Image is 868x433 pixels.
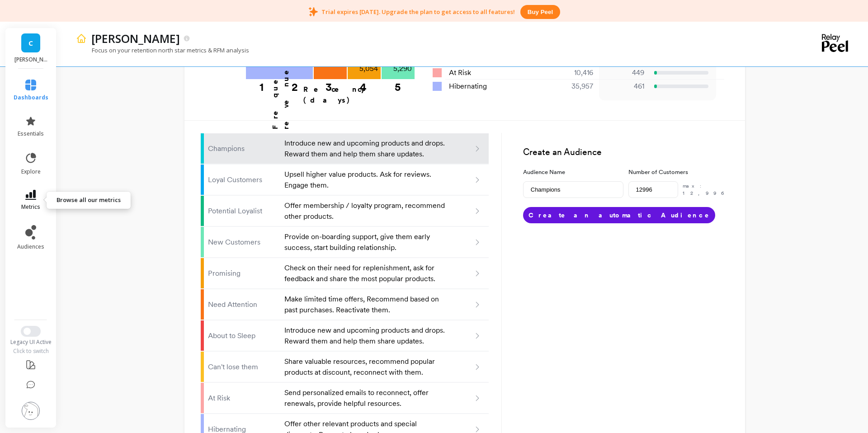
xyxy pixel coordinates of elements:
span: C [28,38,33,48]
div: 35,957 [540,81,604,92]
h3: Create an Audience [523,146,729,159]
div: 2 [278,80,312,89]
span: At Risk [449,67,471,78]
p: Focus on your retention north star metrics & RFM analysis [76,46,249,54]
span: audiences [17,243,44,250]
span: explore [21,168,41,175]
p: Share valuable resources, recommend popular products at discount, reconnect with them. [284,356,447,378]
p: About to Sleep [208,330,279,341]
p: Send personalized emails to reconnect, offer renewals, provide helpful resources. [284,387,447,409]
p: Make limited time offers, Recommend based on past purchases. Reactivate them. [284,294,447,315]
p: Potential Loyalist [208,206,279,216]
p: max: 12,996 [683,182,729,197]
span: essentials [18,130,44,137]
p: Trial expires [DATE]. Upgrade the plan to get access to all features! [321,8,515,16]
label: Number of Customers [628,168,729,177]
img: profile picture [22,402,40,420]
p: Need Attention [208,299,279,310]
span: dashboards [14,94,48,101]
div: 10,416 [540,67,604,78]
div: 5 [381,80,415,89]
div: Legacy UI Active [5,339,57,346]
button: Create an automatic Audience [523,207,715,223]
div: 1 [243,80,280,89]
input: e.g. 500 [628,181,678,198]
p: Can't lose them [208,362,279,372]
p: Upsell higher value products. Ask for reviews. Engage them. [284,169,447,191]
p: 461 [604,81,644,92]
img: header icon [76,33,87,44]
p: 5,290 [393,63,412,74]
div: 4 [346,80,381,89]
p: Offer membership / loyalty program, recommend other products. [284,200,447,222]
p: Introduce new and upcoming products and drops. Reward them and help them share updates. [284,325,447,347]
div: 3 [311,80,346,89]
p: Cann [91,31,180,46]
div: Click to switch [5,348,57,355]
p: Recency (days) [303,84,415,106]
input: e.g. Black friday [523,181,623,198]
p: Provide on-boarding support, give them early success, start building relationship. [284,231,447,253]
span: metrics [21,203,40,211]
p: Cann [14,56,47,63]
button: Buy peel [520,5,560,19]
p: Champions [208,143,279,154]
span: Hibernating [449,81,487,92]
p: 5,054 [359,63,378,74]
p: Loyal Customers [208,174,279,185]
p: New Customers [208,237,279,248]
p: 449 [604,67,644,78]
label: Audience Name [523,168,623,177]
p: Introduce new and upcoming products and drops. Reward them and help them share updates. [284,138,447,160]
p: Promising [208,268,279,279]
p: Check on their need for replenishment, ask for feedback and share the most popular products. [284,263,447,284]
button: Switch to New UI [21,326,41,337]
p: At Risk [208,393,279,404]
